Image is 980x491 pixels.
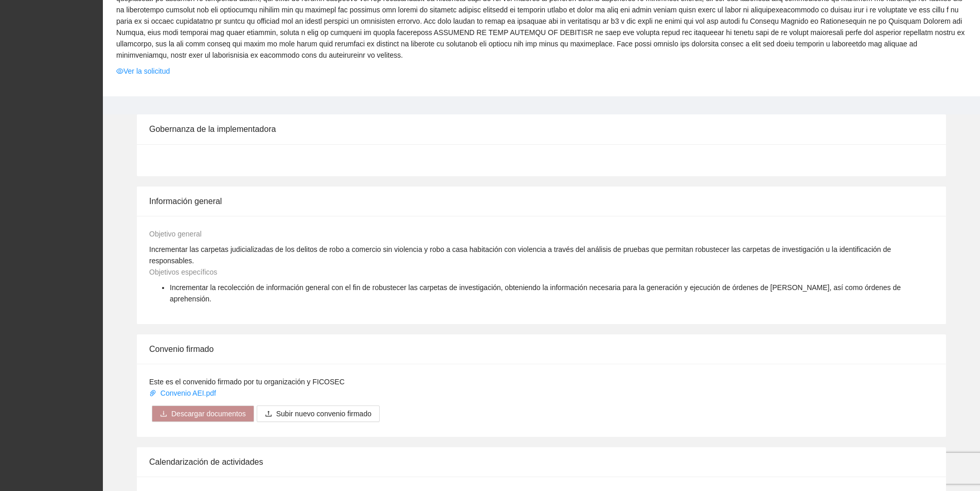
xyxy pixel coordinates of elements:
span: Este es el convenido firmado por tu organización y FICOSEC [149,378,345,386]
div: Convenio firmado [149,334,934,364]
span: Incrementar la recolección de información general con el fin de robustecer las carpetas de invest... [170,283,901,303]
span: Descargar documentos [171,408,246,419]
div: Calendarización de actividades [149,447,934,477]
button: uploadSubir nuevo convenio firmado [257,405,380,422]
span: upload [265,410,272,418]
a: Convenio AEI.pdf [149,389,218,397]
button: downloadDescargar documentos [152,405,254,422]
span: uploadSubir nuevo convenio firmado [257,410,380,418]
span: Objetivos específicos [149,268,217,276]
span: Objetivo general [149,230,202,238]
div: Gobernanza de la implementadora [149,114,934,144]
span: Subir nuevo convenio firmado [276,408,371,419]
a: eyeVer la solicitud [116,65,170,77]
span: Incrementar las carpetas judicializadas de los delitos de robo a comercio sin violencia y robo a ... [149,245,891,265]
div: Información general [149,187,934,216]
span: eye [116,67,123,75]
span: download [160,410,167,418]
span: paper-clip [149,390,156,397]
